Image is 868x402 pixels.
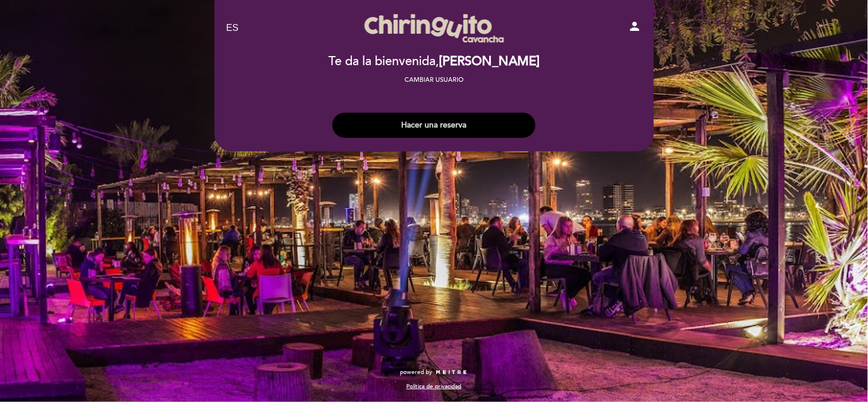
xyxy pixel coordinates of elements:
[435,370,468,376] img: MEITRE
[401,368,433,376] span: powered by
[328,55,540,69] h2: Te da la bienvenida,
[628,19,642,33] i: person
[407,383,462,391] a: Política de privacidad
[628,19,642,37] button: person
[363,13,506,44] a: Chiringuito Cavancha
[401,75,467,85] button: Cambiar usuario
[439,54,540,69] span: [PERSON_NAME]
[401,368,468,376] a: powered by
[332,113,536,138] button: Hacer una reserva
